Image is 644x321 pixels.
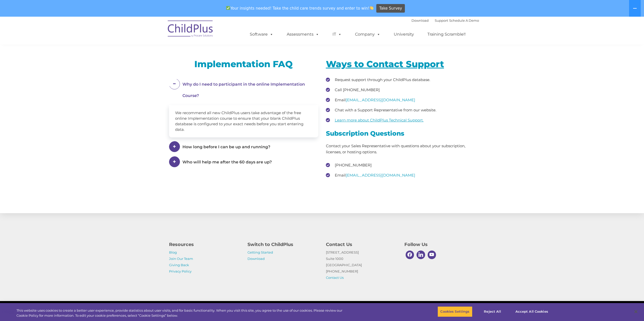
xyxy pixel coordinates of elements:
a: IT [327,29,347,39]
div: This website uses cookies to create a better user experience, provide statistics about user visit... [16,308,354,318]
a: Facebook [404,249,416,260]
p: Contact your Sales Representative with questions about your subscription, licenses, or hosting op... [326,143,475,155]
a: Getting Started [247,250,273,254]
a: Schedule A Demo [449,18,479,22]
a: Take Survey [376,4,405,13]
font: | [411,18,479,22]
a: Company [350,29,385,39]
a: Download [411,18,429,22]
button: Accept All Cookies [513,306,551,317]
a: Software [245,29,278,39]
a: Support [435,18,448,22]
a: Blog [169,250,177,254]
div: We recommend all new ChildPlus users take advantage of the free online Implementation course to e... [169,105,318,137]
h4: Follow Us [404,241,475,248]
button: Reject All [477,306,508,317]
img: ChildPlus by Procare Solutions [165,17,216,42]
a: Download [247,257,265,261]
h4: Switch to ChildPlus [247,241,318,248]
a: Contact Us [326,276,344,280]
a: Training Scramble!! [422,29,471,39]
span: Your insights needed! Take the child care trends survey and enter to win! [224,3,376,13]
li: Chat with a Support Representative from our website. [326,106,475,114]
a: Giving Back [169,263,189,267]
li: Request support through your ChildPlus database. [326,76,475,84]
h3: Subscription Questions [326,130,475,137]
a: University [389,29,419,39]
a: Ways to Contact Support [326,59,447,69]
a: Assessments [282,29,324,39]
h2: Implementation FAQ [169,58,318,70]
button: Close [630,306,641,317]
li: Call [PHONE_NUMBER] [326,86,475,94]
h4: Resources [169,241,240,248]
img: ✅ [226,6,230,10]
li: Email [326,171,475,179]
img: 👏 [370,6,373,10]
span: How long before I can be up and running? [182,144,270,149]
span: Why do I need to participant in the online Implementation Course? [182,82,305,98]
a: [EMAIL_ADDRESS][DOMAIN_NAME] [346,173,415,178]
a: Youtube [426,249,438,260]
button: Cookies Settings [438,306,472,317]
u: Ways to Contact Support [326,59,444,69]
li: Email [326,96,475,104]
a: [EMAIL_ADDRESS][DOMAIN_NAME] [346,97,415,102]
p: [STREET_ADDRESS] Suite 1000 [GEOGRAPHIC_DATA] [PHONE_NUMBER] [326,249,397,281]
span: Who will help me after the 60 days are up? [182,160,272,164]
li: [PHONE_NUMBER] [326,161,475,169]
a: Join Our Team [169,257,193,261]
h4: Contact Us [326,241,397,248]
a: Linkedin [415,249,426,260]
a: Learn more about ChildPlus Technical Support. [335,118,424,122]
span: Take Survey [379,4,402,13]
a: Privacy Policy [169,269,192,273]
